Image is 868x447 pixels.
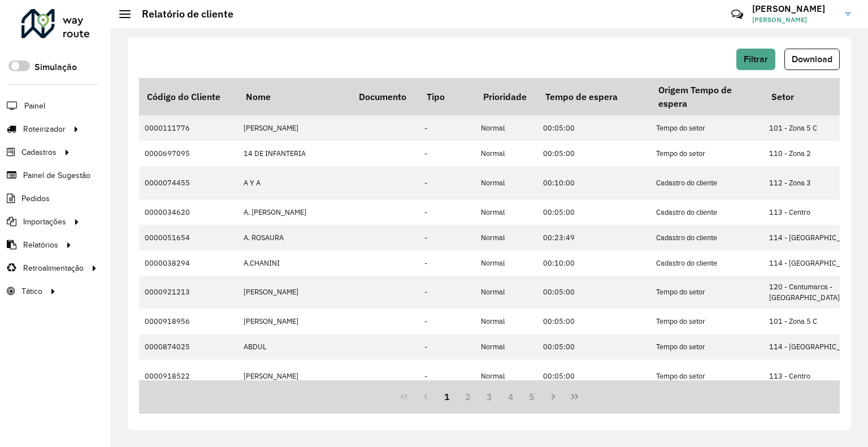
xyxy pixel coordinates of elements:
td: 14 DE INFANTERIA [238,141,351,166]
td: - [419,309,475,334]
td: Normal [475,166,537,199]
button: Filtrar [736,49,775,70]
span: Download [792,54,832,64]
span: [PERSON_NAME] [752,15,837,25]
td: 0000918522 [139,359,238,392]
td: - [419,115,475,141]
td: Tempo do setor [650,359,763,392]
td: - [419,359,475,392]
td: 00:05:00 [537,115,650,141]
span: Painel [24,100,45,112]
td: 00:10:00 [537,166,650,199]
button: 4 [500,386,522,407]
td: Normal [475,115,537,141]
td: 0000111776 [139,115,238,141]
button: Download [784,49,840,70]
td: Normal [475,225,537,250]
td: 00:23:49 [537,225,650,250]
td: 0000051654 [139,225,238,250]
td: 0000921213 [139,276,238,309]
button: 1 [436,386,458,407]
td: Normal [475,250,537,276]
td: Normal [475,199,537,225]
span: Roteirizador [23,123,66,135]
td: 00:05:00 [537,359,650,392]
td: Tempo do setor [650,141,763,166]
td: A. ROSAURA [238,225,351,250]
td: [PERSON_NAME] [238,359,351,392]
td: 0000874025 [139,334,238,359]
button: 5 [522,386,543,407]
span: Tático [21,285,42,297]
th: Tipo [419,78,475,115]
td: ABDUL [238,334,351,359]
td: Normal [475,309,537,334]
span: Relatórios [23,239,58,251]
th: Origem Tempo de espera [650,78,763,115]
button: Next Page [542,386,564,407]
td: Normal [475,276,537,309]
td: - [419,250,475,276]
h3: [PERSON_NAME] [752,3,837,14]
td: 00:05:00 [537,276,650,309]
span: Importações [23,216,66,228]
td: 00:05:00 [537,334,650,359]
td: Tempo do setor [650,309,763,334]
td: [PERSON_NAME] [238,309,351,334]
td: 0000074455 [139,166,238,199]
span: Retroalimentação [23,262,84,274]
td: [PERSON_NAME] [238,276,351,309]
th: Código do Cliente [139,78,238,115]
td: Normal [475,141,537,166]
td: - [419,199,475,225]
td: 00:05:00 [537,141,650,166]
td: - [419,166,475,199]
td: Tempo do setor [650,115,763,141]
span: Filtrar [744,54,768,64]
td: - [419,225,475,250]
button: 3 [479,386,500,407]
span: Pedidos [21,193,50,205]
td: A.CHANINI [238,250,351,276]
td: - [419,334,475,359]
td: 00:10:00 [537,250,650,276]
td: 00:05:00 [537,309,650,334]
th: Tempo de espera [537,78,650,115]
span: Painel de Sugestão [23,170,90,181]
td: 00:05:00 [537,199,650,225]
td: Normal [475,334,537,359]
th: Nome [238,78,351,115]
a: Contato Rápido [725,2,749,27]
td: [PERSON_NAME] [238,115,351,141]
td: 0000697095 [139,141,238,166]
td: - [419,276,475,309]
td: Cadastro do cliente [650,250,763,276]
td: Tempo do setor [650,276,763,309]
td: 0000918956 [139,309,238,334]
td: 0000034620 [139,199,238,225]
button: Last Page [564,386,585,407]
td: A. [PERSON_NAME] [238,199,351,225]
th: Prioridade [475,78,537,115]
td: Cadastro do cliente [650,225,763,250]
td: 0000038294 [139,250,238,276]
h2: Relatório de cliente [131,8,233,20]
span: Cadastros [21,146,57,158]
th: Documento [351,78,419,115]
td: Tempo do setor [650,334,763,359]
label: Simulação [34,60,77,74]
td: Normal [475,359,537,392]
td: - [419,141,475,166]
button: 2 [457,386,479,407]
td: Cadastro do cliente [650,199,763,225]
td: A Y A [238,166,351,199]
td: Cadastro do cliente [650,166,763,199]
